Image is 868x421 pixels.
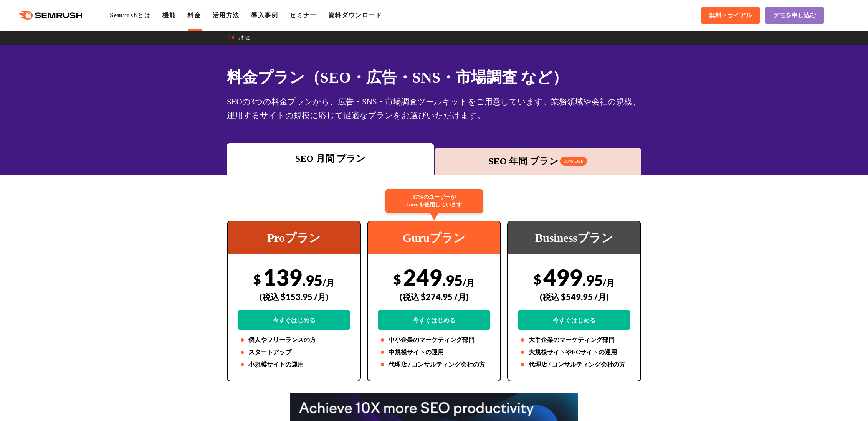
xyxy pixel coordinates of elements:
span: 16% OFF [560,157,587,166]
li: 中小企業のマーケティング部門 [378,335,490,345]
div: 139 [238,264,350,330]
a: 料金 [241,35,256,40]
li: 中規模サイトの運用 [378,348,490,357]
a: 今すぐはじめる [518,310,630,330]
a: 導入事例 [251,12,278,18]
span: /月 [603,277,615,288]
li: 代理店 / コンサルティング会社の方 [378,360,490,369]
div: SEOの3つの料金プランから、広告・SNS・市場調査ツールキットをご用意しています。業務領域や会社の規模、運用するサイトの規模に応じて最適なプランをお選びいただけます。 [227,95,641,122]
li: 小規模サイトの運用 [238,360,350,369]
li: スタートアップ [238,348,350,357]
div: SEO 月間 プラン [231,152,430,165]
span: .95 [582,271,603,289]
a: 機能 [162,12,176,18]
div: (税込 $274.95 /月) [378,283,490,310]
h1: 料金プラン（SEO・広告・SNS・市場調査 など） [227,66,641,89]
div: Proプラン [228,221,360,254]
a: セミナー [289,12,316,18]
a: デモを申し込む [765,7,824,24]
li: 大手企業のマーケティング部門 [518,335,630,345]
div: 499 [518,264,630,330]
a: 資料ダウンロード [328,12,382,18]
span: デモを申し込む [773,12,816,20]
div: 249 [378,264,490,330]
li: 代理店 / コンサルティング会社の方 [518,360,630,369]
a: 今すぐはじめる [378,310,490,330]
span: $ [393,271,401,287]
a: 活用方法 [213,12,240,18]
li: 大規模サイトやECサイトの運用 [518,348,630,357]
div: SEO 年間 プラン [438,154,638,168]
a: 今すぐはじめる [238,310,350,330]
span: /月 [463,277,475,288]
a: Semrushとは [110,12,151,18]
span: .95 [302,271,322,289]
span: $ [253,271,261,287]
li: 個人やフリーランスの方 [238,335,350,345]
span: /月 [322,277,334,288]
span: .95 [442,271,463,289]
div: (税込 $549.95 /月) [518,283,630,310]
a: 無料トライアル [701,7,760,24]
span: 無料トライアル [709,12,752,20]
span: $ [534,271,541,287]
div: Guruプラン [368,221,500,254]
div: Businessプラン [508,221,640,254]
a: 料金 [187,12,201,18]
div: 67%のユーザーが Guruを使用しています [385,189,483,213]
a: TOP [227,35,241,40]
div: (税込 $153.95 /月) [238,283,350,310]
